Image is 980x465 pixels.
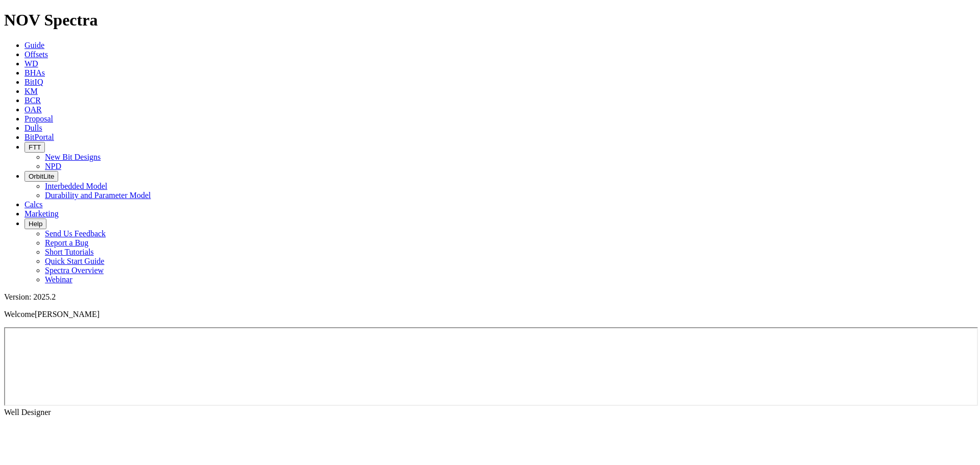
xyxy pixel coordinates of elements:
[24,133,54,141] a: BitPortal
[29,143,41,151] span: FTT
[4,408,976,417] div: Well Designer
[29,220,42,228] span: Help
[24,105,42,114] a: OAR
[24,96,41,105] a: BCR
[45,182,107,190] a: Interbedded Model
[24,209,59,218] a: Marketing
[35,310,100,319] span: [PERSON_NAME]
[4,11,976,30] h1: NOV Spectra
[45,238,88,247] a: Report a Bug
[24,171,58,182] button: OrbitLite
[24,200,43,209] a: Calcs
[24,218,46,229] button: Help
[4,310,976,319] p: Welcome
[24,87,38,95] a: KM
[4,292,976,302] div: Version: 2025.2
[45,248,94,256] a: Short Tutorials
[45,266,104,275] a: Spectra Overview
[24,114,53,123] a: Proposal
[24,124,42,132] a: Dulls
[45,153,101,161] a: New Bit Designs
[24,50,48,59] a: Offsets
[45,229,106,238] a: Send Us Feedback
[24,59,38,68] a: WD
[45,257,104,265] a: Quick Start Guide
[24,68,45,77] a: BHAs
[45,275,72,284] a: Webinar
[24,142,45,153] button: FTT
[29,173,54,180] span: OrbitLite
[45,191,151,200] a: Durability and Parameter Model
[24,78,43,86] a: BitIQ
[24,41,44,50] a: Guide
[45,162,61,170] a: NPD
